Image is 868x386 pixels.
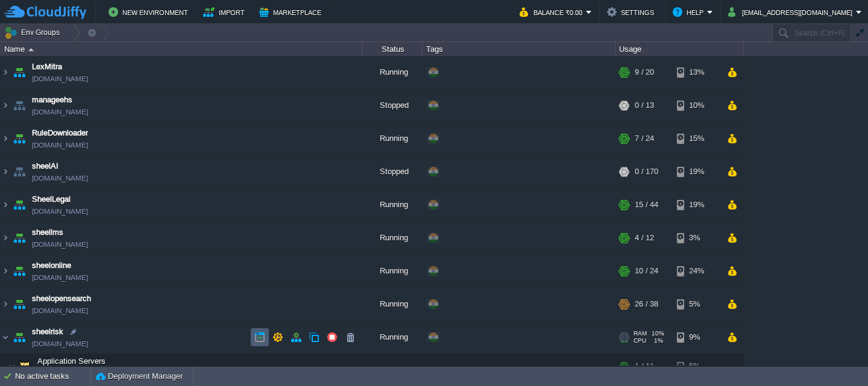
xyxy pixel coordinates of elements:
[32,326,63,338] a: sheelrisk
[362,56,423,89] div: Running
[1,89,10,122] img: AMDAwAAAACH5BAEAAAAALAAAAAABAAEAAAICRAEAOw==
[36,356,107,366] span: Application Servers
[32,260,71,272] a: sheelonline
[32,127,88,139] a: RuleDownloader
[32,338,88,350] a: [DOMAIN_NAME]
[32,73,88,85] a: [DOMAIN_NAME]
[362,188,423,221] div: Running
[32,172,88,184] a: [DOMAIN_NAME]
[677,122,716,155] div: 15%
[362,288,423,320] div: Running
[651,337,663,344] span: 1%
[652,330,664,337] span: 10%
[677,288,716,320] div: 5%
[11,56,28,89] img: AMDAwAAAACH5BAEAAAAALAAAAAABAAEAAAICRAEAOw==
[362,255,423,287] div: Running
[11,188,28,221] img: AMDAwAAAACH5BAEAAAAALAAAAAABAAEAAAICRAEAOw==
[616,42,743,56] div: Usage
[1,321,10,353] img: AMDAwAAAACH5BAEAAAAALAAAAAABAAEAAAICRAEAOw==
[108,5,192,19] button: New Environment
[1,56,10,89] img: AMDAwAAAACH5BAEAAAAALAAAAAABAAEAAAICRAEAOw==
[1,42,362,56] div: Name
[32,193,71,205] a: SheelLegal
[32,238,88,251] a: [DOMAIN_NAME]
[677,89,716,122] div: 10%
[203,5,248,19] button: Import
[32,160,58,172] a: sheelAI
[635,122,654,155] div: 7 / 24
[634,337,646,344] span: CPU
[259,5,325,19] button: Marketplace
[635,255,658,287] div: 10 / 24
[32,305,88,317] span: [DOMAIN_NAME]
[607,5,658,19] button: Settings
[362,222,423,254] div: Running
[635,354,654,378] div: 1 / 11
[362,321,423,353] div: Running
[520,5,586,19] button: Balance ₹0.00
[423,42,615,56] div: Tags
[28,48,34,51] img: AMDAwAAAACH5BAEAAAAALAAAAAABAAEAAAICRAEAOw==
[32,205,88,217] a: [DOMAIN_NAME]
[1,255,10,287] img: AMDAwAAAACH5BAEAAAAALAAAAAABAAEAAAICRAEAOw==
[677,255,716,287] div: 24%
[11,288,28,320] img: AMDAwAAAACH5BAEAAAAALAAAAAABAAEAAAICRAEAOw==
[362,89,423,122] div: Stopped
[635,188,658,221] div: 15 / 44
[634,330,647,337] span: RAM
[1,288,10,320] img: AMDAwAAAACH5BAEAAAAALAAAAAABAAEAAAICRAEAOw==
[32,94,72,106] a: manageehs
[96,370,183,382] button: Deployment Manager
[673,5,707,19] button: Help
[677,56,716,89] div: 13%
[8,354,16,378] img: AMDAwAAAACH5BAEAAAAALAAAAAABAAEAAAICRAEAOw==
[1,222,10,254] img: AMDAwAAAACH5BAEAAAAALAAAAAABAAEAAAICRAEAOw==
[11,321,28,353] img: AMDAwAAAACH5BAEAAAAALAAAAAABAAEAAAICRAEAOw==
[1,122,10,155] img: AMDAwAAAACH5BAEAAAAALAAAAAABAAEAAAICRAEAOw==
[32,139,88,151] a: [DOMAIN_NAME]
[1,155,10,188] img: AMDAwAAAACH5BAEAAAAALAAAAAABAAEAAAICRAEAOw==
[32,106,88,118] a: [DOMAIN_NAME]
[363,42,422,56] div: Status
[635,56,654,89] div: 9 / 20
[677,354,716,378] div: 5%
[635,155,658,188] div: 0 / 170
[635,222,654,254] div: 4 / 12
[677,188,716,221] div: 19%
[677,155,716,188] div: 19%
[677,321,716,353] div: 9%
[11,155,28,188] img: AMDAwAAAACH5BAEAAAAALAAAAAABAAEAAAICRAEAOw==
[635,89,654,122] div: 0 / 13
[32,293,91,305] a: sheelopensearch
[4,5,86,20] img: CloudJiffy
[11,89,28,122] img: AMDAwAAAACH5BAEAAAAALAAAAAABAAEAAAICRAEAOw==
[4,24,64,41] button: Env Groups
[15,367,90,386] div: No active tasks
[11,222,28,254] img: AMDAwAAAACH5BAEAAAAALAAAAAABAAEAAAICRAEAOw==
[677,222,716,254] div: 3%
[817,338,856,374] iframe: chat widget
[728,5,856,19] button: [EMAIL_ADDRESS][DOMAIN_NAME]
[362,122,423,155] div: Running
[36,356,107,366] a: Application Servers
[11,255,28,287] img: AMDAwAAAACH5BAEAAAAALAAAAAABAAEAAAICRAEAOw==
[32,61,62,73] a: LexMitra
[16,354,33,378] img: AMDAwAAAACH5BAEAAAAALAAAAAABAAEAAAICRAEAOw==
[362,155,423,188] div: Stopped
[32,272,88,284] a: [DOMAIN_NAME]
[32,226,63,238] a: sheellms
[1,188,10,221] img: AMDAwAAAACH5BAEAAAAALAAAAAABAAEAAAICRAEAOw==
[11,122,28,155] img: AMDAwAAAACH5BAEAAAAALAAAAAABAAEAAAICRAEAOw==
[635,288,658,320] div: 26 / 38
